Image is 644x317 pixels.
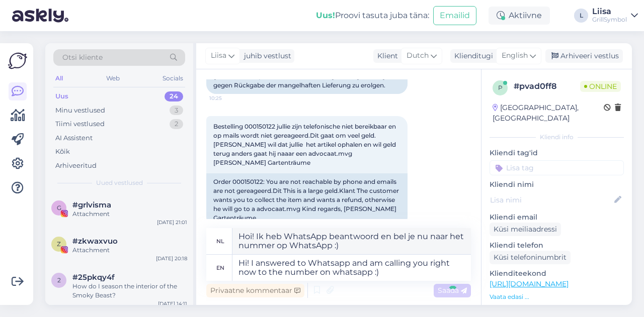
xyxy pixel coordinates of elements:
[490,268,624,279] p: Klienditeekond
[545,49,623,63] div: Arhiveeri vestlus
[213,123,397,166] span: Bestelling 000150122 jullie zijn telefonische niet bereikbaar en op mails wordt niet gereageerd.D...
[57,240,61,248] span: z
[316,11,335,20] b: Uus!
[8,51,27,70] img: Askly Logo
[592,8,627,16] div: Liisa
[514,80,580,92] div: # pvad0ff8
[55,119,105,129] div: Tiimi vestlused
[104,72,122,85] div: Web
[490,223,561,236] div: Küsi meiliaadressi
[72,282,187,300] div: How do I season the interior of the Smoky Beast?
[170,105,183,116] div: 3
[55,161,97,171] div: Arhiveeritud
[502,50,528,61] span: English
[240,51,291,61] div: juhib vestlust
[433,6,476,25] button: Emailid
[490,240,624,251] p: Kliendi telefon
[407,50,429,61] span: Dutch
[211,50,226,61] span: Liisa
[72,209,187,219] div: Attachment
[316,10,429,22] div: Proovi tasuta juba täna:
[450,51,493,61] div: Klienditugi
[72,273,115,282] span: #25pkqy4f
[490,179,624,190] p: Kliendi nimi
[592,8,638,24] a: LiisaGrillSymbol
[490,251,571,264] div: Küsi telefoninumbrit
[490,133,624,142] div: Kliendi info
[574,9,588,23] div: L
[490,160,624,175] input: Lisa tag
[490,212,624,223] p: Kliendi email
[157,219,187,226] div: [DATE] 21:01
[55,105,105,116] div: Minu vestlused
[165,91,183,101] div: 24
[55,133,93,143] div: AI Assistent
[580,81,621,92] span: Online
[156,255,187,262] div: [DATE] 20:18
[498,84,503,91] span: p
[160,72,185,85] div: Socials
[489,7,550,25] div: Aktiivne
[55,147,70,157] div: Kõik
[96,178,143,187] span: Uued vestlused
[493,102,604,124] div: [GEOGRAPHIC_DATA], [GEOGRAPHIC_DATA]
[490,279,569,288] a: [URL][DOMAIN_NAME]
[490,292,624,301] p: Vaata edasi ...
[57,276,61,284] span: 2
[72,200,111,209] span: #grlvisma
[72,237,118,246] span: #zkwaxvuo
[373,51,398,61] div: Klient
[592,16,627,24] div: GrillSymbol
[209,94,247,102] span: 10:25
[72,246,187,255] div: Attachment
[490,194,612,205] input: Lisa nimi
[490,148,624,158] p: Kliendi tag'id
[62,52,103,63] span: Otsi kliente
[53,72,65,85] div: All
[55,91,68,101] div: Uus
[57,204,61,212] span: g
[206,173,408,227] div: Order 000150122: You are not reachable by phone and emails are not gereageerd.Dit This is a large...
[158,300,187,307] div: [DATE] 14:11
[170,119,183,129] div: 2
